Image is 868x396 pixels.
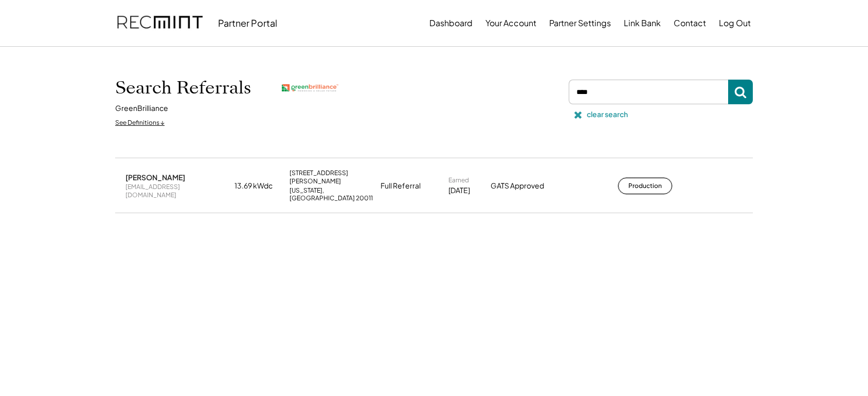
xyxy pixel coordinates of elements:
div: Partner Portal [218,17,277,29]
button: Partner Settings [549,13,611,33]
button: Dashboard [429,13,473,33]
div: clear search [587,109,628,120]
h1: Search Referrals [115,77,251,99]
div: [STREET_ADDRESS][PERSON_NAME] [290,169,374,185]
div: Full Referral [381,181,421,191]
div: 13.69 kWdc [234,181,283,191]
div: GreenBrilliance [115,103,168,114]
button: Production [618,178,672,194]
div: [DATE] [448,185,470,196]
button: Link Bank [624,13,661,33]
button: Log Out [719,13,751,33]
div: Earned [448,176,469,184]
img: recmint-logotype%403x.png [117,6,203,41]
div: [PERSON_NAME] [125,173,185,182]
div: [US_STATE], [GEOGRAPHIC_DATA] 20011 [290,186,374,202]
img: greenbrilliance.png [282,84,338,92]
div: See Definitions ↓ [115,119,165,127]
button: Contact [674,13,706,33]
button: Your Account [485,13,536,33]
div: [EMAIL_ADDRESS][DOMAIN_NAME] [125,183,228,199]
div: GATS Approved [491,181,568,191]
